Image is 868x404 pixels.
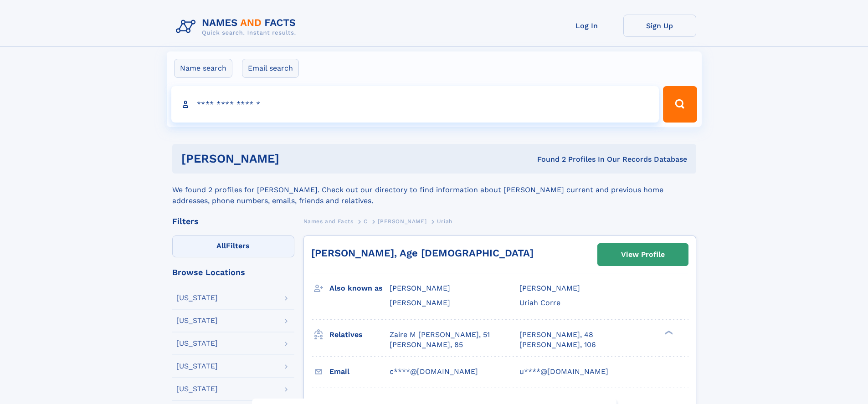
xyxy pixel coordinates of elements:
a: [PERSON_NAME] [378,215,426,227]
a: Sign Up [623,15,696,37]
img: Logo Names and Facts [172,15,303,39]
a: [PERSON_NAME], 85 [390,340,463,350]
a: [PERSON_NAME], Age [DEMOGRAPHIC_DATA] [311,247,534,259]
a: [PERSON_NAME], 48 [519,330,593,340]
span: Uriah Corre [519,298,560,307]
label: Name search [174,59,232,78]
div: Browse Locations [172,268,294,276]
span: All [216,241,226,250]
h3: Email [329,364,390,379]
label: Filters [172,235,294,257]
a: Zaire M [PERSON_NAME], 51 [390,330,490,340]
div: [US_STATE] [176,294,218,302]
span: [PERSON_NAME] [519,284,580,292]
label: Email search [242,59,299,78]
input: search input [171,86,659,123]
h1: [PERSON_NAME] [181,153,408,164]
span: [PERSON_NAME] [390,284,450,292]
div: ❯ [663,329,673,335]
div: We found 2 profiles for [PERSON_NAME]. Check out our directory to find information about [PERSON_... [172,174,696,206]
span: C [364,218,368,225]
span: [PERSON_NAME] [390,298,450,307]
a: Log In [550,15,623,37]
h3: Also known as [329,281,390,296]
span: [PERSON_NAME] [378,218,426,225]
div: View Profile [621,244,665,265]
a: View Profile [598,244,688,266]
div: Filters [172,217,294,225]
div: Found 2 Profiles In Our Records Database [408,154,687,164]
div: [US_STATE] [176,363,218,370]
h3: Relatives [329,327,390,343]
a: [PERSON_NAME], 106 [519,340,596,350]
a: Names and Facts [303,215,354,227]
button: Search Button [663,86,697,123]
span: Uriah [437,218,452,225]
div: [US_STATE] [176,317,218,324]
a: C [364,215,368,227]
div: [US_STATE] [176,385,218,393]
div: [US_STATE] [176,340,218,347]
